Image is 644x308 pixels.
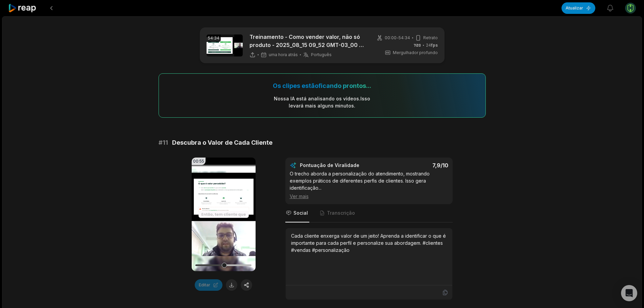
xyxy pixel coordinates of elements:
[318,185,321,191] font: ...
[311,52,332,57] font: Português
[426,43,431,48] font: 24
[159,139,163,146] font: #
[208,35,219,41] font: 54:34
[359,96,360,101] font: .
[385,35,397,40] font: 00:00
[172,139,272,146] font: Descubra o Valor de Cada Cliente
[269,52,298,57] font: uma hora atrás
[290,193,309,199] font: Ver mais
[274,96,359,101] font: Nossa IA está analisando os vídeos
[399,35,410,40] font: 54:34
[431,43,438,48] font: fps
[423,35,438,40] font: Retrato
[293,210,308,216] font: Social
[199,282,210,287] font: Editar
[163,139,168,146] font: 11
[397,35,399,40] font: -
[432,162,440,169] font: 7,9
[393,50,438,55] font: Mergulhador profundo
[285,204,453,222] nav: Abas
[318,82,371,89] font: ficando prontos...
[290,171,430,191] font: O trecho aborda a personalização do atendimento, mostrando exemplos práticos de diferentes perfis...
[621,285,637,301] div: Abra o Intercom Messenger
[566,5,583,10] font: Atualizar
[300,162,359,168] font: Pontuação de Viralidade
[440,162,448,169] font: /10
[291,233,446,253] font: Cada cliente enxerga valor de um jeito! Aprenda a identificar o que é importante para cada perfil...
[249,33,364,56] font: Treinamento - Como vender valor, não só produto - 2025_08_15 09_52 GMT-03_00 - Gravação
[327,210,355,216] font: Transcrição
[195,279,222,291] button: Editar
[562,2,595,14] button: Atualizar
[273,82,318,89] font: Os clipes estão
